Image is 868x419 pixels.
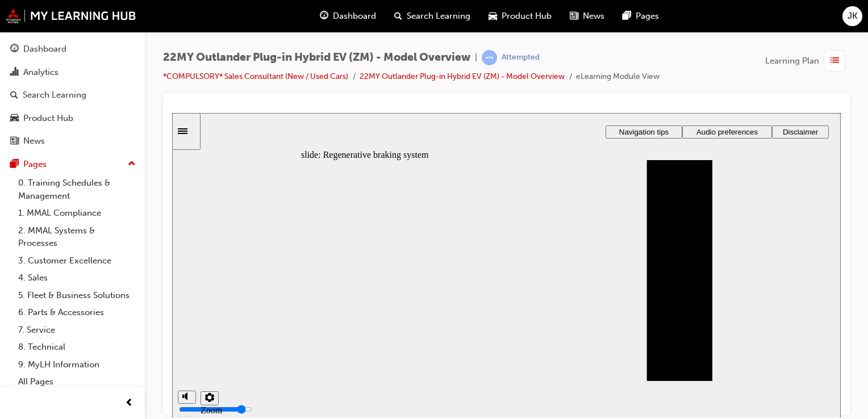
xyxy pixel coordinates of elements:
span: up-icon [128,157,136,171]
span: chart-icon [10,68,19,78]
button: JK [842,6,862,26]
a: All Pages [14,373,140,391]
span: JK [848,10,857,23]
label: Zoom to fit [28,292,50,322]
a: 1. MMAL Compliance [14,204,140,222]
a: 8. Technical [14,338,140,356]
a: *COMPULSORY* Sales Consultant (New / Used Cars) [163,72,348,81]
span: news-icon [570,9,578,23]
button: Audio preferences [510,12,600,26]
div: Product Hub [23,112,73,125]
div: misc controls [6,268,45,305]
img: mmal [6,9,136,23]
button: Pages [5,154,140,175]
a: 0. Training Schedules & Management [14,174,140,204]
a: 4. Sales [14,269,140,287]
span: pages-icon [623,9,631,23]
a: 6. Parts & Accessories [14,304,140,321]
button: settings [28,278,47,292]
a: 5. Fleet & Business Solutions [14,287,140,304]
span: Disclaimer [611,15,646,23]
button: Disclaimer [600,12,657,26]
a: Analytics [5,62,140,83]
a: 2. MMAL Systems & Processes [14,222,140,252]
button: Navigation tips [433,12,510,26]
span: Product Hub [502,10,552,23]
a: Dashboard [5,39,140,60]
button: DashboardAnalyticsSearch LearningProduct HubNews [5,36,140,154]
a: car-iconProduct Hub [479,5,561,28]
span: learningRecordVerb_ATTEMPT-icon [482,50,497,65]
span: 22MY Outlander Plug-in Hybrid EV (ZM) - Model Overview [163,51,470,64]
span: list-icon [831,54,839,68]
span: car-icon [489,9,497,23]
a: Product Hub [5,108,140,129]
a: search-iconSearch Learning [385,5,479,28]
span: Pages [636,10,659,23]
a: 9. MyLH Information [14,356,140,374]
div: Attempted [502,52,540,63]
a: pages-iconPages [614,5,668,28]
div: Search Learning [23,89,86,102]
a: News [5,131,140,152]
span: News [583,10,604,23]
a: news-iconNews [561,5,614,28]
span: search-icon [394,9,402,23]
div: News [23,135,45,148]
input: volume [7,292,80,301]
button: Learning Plan [765,50,850,72]
li: eLearning Module View [576,70,660,83]
a: 7. Service [14,321,140,339]
a: Search Learning [5,85,140,106]
a: guage-iconDashboard [311,5,385,28]
button: volume [6,278,24,291]
div: Pages [23,158,47,171]
span: car-icon [10,114,19,124]
span: Navigation tips [447,15,496,23]
div: Dashboard [23,43,66,56]
div: Analytics [23,66,59,79]
span: prev-icon [125,396,133,410]
span: search-icon [10,90,18,100]
span: | [475,51,477,64]
span: news-icon [10,136,19,146]
a: 3. Customer Excellence [14,252,140,270]
span: guage-icon [10,44,19,55]
span: Dashboard [333,10,376,23]
span: Search Learning [407,10,470,23]
span: guage-icon [320,9,328,23]
span: Learning Plan [765,55,819,68]
span: Audio preferences [524,15,586,23]
span: pages-icon [10,160,19,170]
a: 22MY Outlander Plug-in Hybrid EV (ZM) - Model Overview [360,72,565,81]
